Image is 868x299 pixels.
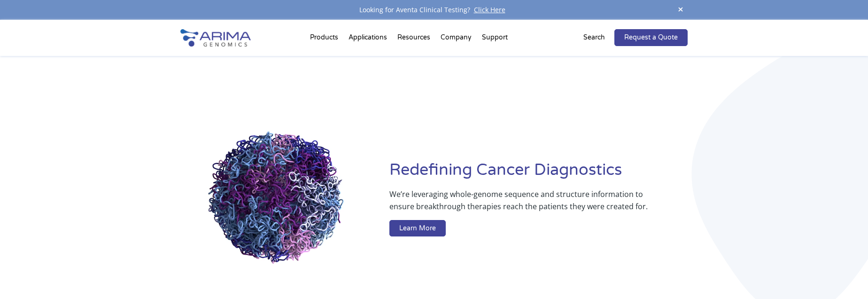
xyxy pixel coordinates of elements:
a: Learn More [389,220,446,237]
p: Search [583,31,605,44]
img: Arima-Genomics-logo [180,29,251,47]
p: We’re leveraging whole-genome sequence and structure information to ensure breakthrough therapies... [389,188,650,220]
h1: Redefining Cancer Diagnostics [389,159,688,188]
a: Request a Quote [614,29,688,46]
div: Looking for Aventa Clinical Testing? [180,4,688,16]
a: Click Here [470,5,509,14]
